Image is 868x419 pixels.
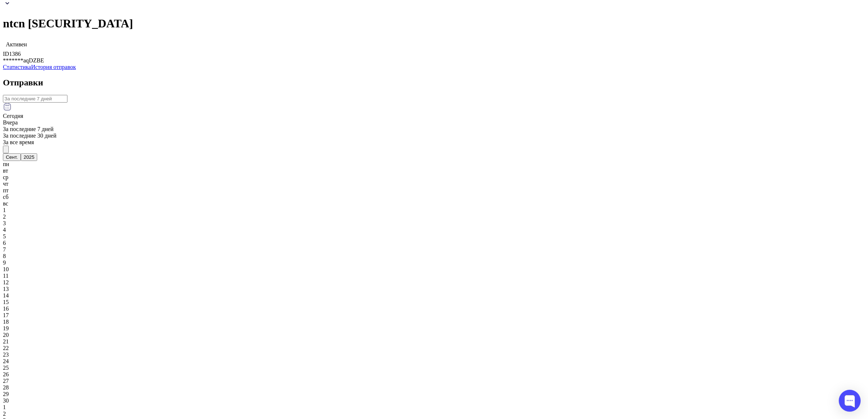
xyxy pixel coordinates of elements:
[31,64,76,70] a: История отправок
[3,95,67,103] input: Datepicker input
[9,51,21,57] span: 1386
[3,391,865,397] div: 29
[3,119,18,126] span: Вчера
[3,233,865,240] div: 5
[3,266,865,273] div: 10
[3,168,865,174] div: вт
[3,227,865,233] div: 4
[3,345,865,351] div: 22
[3,246,865,253] div: 7
[3,126,54,132] span: За последние 7 дней
[3,286,865,292] div: 13
[3,51,865,57] div: ID
[3,146,9,153] button: Previous month
[3,312,865,319] div: 17
[3,273,865,279] div: 11
[3,332,865,338] div: 20
[3,253,865,260] div: 8
[21,153,38,161] button: 2025-Open years overlay
[3,292,865,299] div: 14
[3,325,865,332] div: 19
[23,57,44,64] span: aqDZBE
[3,139,34,145] span: За все время
[3,240,865,246] div: 6
[3,299,865,305] div: 15
[3,113,23,119] span: Сегодня
[3,181,865,187] div: чт
[3,78,865,88] h2: Отправки
[3,64,31,70] a: Статистика
[3,397,865,404] div: 30
[3,279,865,286] div: 12
[3,153,21,161] button: Сент.-Open months overlay
[3,338,865,345] div: 21
[3,187,865,194] div: пт
[3,319,865,325] div: 18
[3,411,865,417] div: 2
[3,371,865,378] div: 26
[3,384,865,391] div: 28
[3,358,865,365] div: 24
[3,351,865,358] div: 23
[3,365,865,371] div: 25
[3,404,865,411] div: 1
[3,132,57,139] span: За последние 30 дней
[3,194,865,200] div: сб
[3,207,865,214] div: 1
[3,260,865,266] div: 9
[3,174,865,181] div: ср
[3,161,865,168] div: пн
[3,17,865,30] h1: ntcn [SECURITY_DATA]
[3,220,865,227] div: 3
[6,41,27,47] span: Активен
[3,378,865,384] div: 27
[3,305,865,312] div: 16
[3,200,865,207] div: вс
[3,214,865,220] div: 2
